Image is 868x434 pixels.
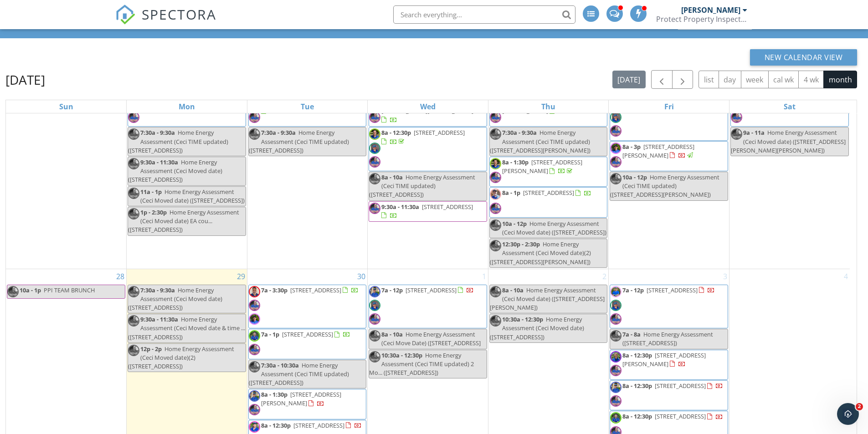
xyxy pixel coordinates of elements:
[502,128,537,137] span: 7:30a - 9:30a
[488,81,609,269] td: Go to September 25, 2025
[249,313,260,325] img: img_4059.jpeg
[369,203,380,214] img: 20250324_184036.jpg
[128,286,222,311] span: Home Energy Assessment (Ceci Moved date) ([STREET_ADDRESS])
[782,100,797,113] a: Saturday
[393,5,575,24] input: Search everything...
[610,125,621,137] img: 20250324_184036.jpg
[261,286,288,294] span: 7a - 3:30p
[128,286,139,297] img: 20250324_184036.jpg
[381,128,411,137] span: 8a - 12:30p
[128,128,139,140] img: 20250324_184036.jpg
[44,286,95,294] span: PPI TEAM BRUNCH
[610,285,728,329] a: 7a - 12p [STREET_ADDRESS]
[622,143,694,159] span: [STREET_ADDRESS][PERSON_NAME]
[622,382,652,390] span: 8a - 12:30p
[502,189,520,197] span: 8a - 1p
[610,173,621,184] img: 20250324_184036.jpg
[369,313,380,325] img: 20250324_184036.jpg
[249,128,260,140] img: 20250324_184036.jpg
[677,16,753,31] a: Calendar Settings
[6,81,127,269] td: Go to September 21, 2025
[128,208,239,234] span: Home Energy Assessment (Ceci Moved date) EA cou... ([STREET_ADDRESS])
[502,158,529,166] span: 8a - 1:30p
[140,188,245,204] span: Home Energy Assessment (Ceci Moved date) ([STREET_ADDRESS])
[719,71,741,88] button: day
[7,286,19,297] img: 20250324_184036.jpg
[610,395,621,407] img: 20250324_184036.jpg
[699,71,719,88] button: list
[601,269,608,284] a: Go to October 2, 2025
[610,286,621,297] img: img_4681.jpg
[721,269,729,284] a: Go to October 3, 2025
[261,128,296,137] span: 7:30a - 9:30a
[369,173,380,184] img: 20250324_184036.jpg
[490,240,501,251] img: 20250324_184036.jpg
[729,81,850,269] td: Go to September 27, 2025
[622,351,706,368] span: [STREET_ADDRESS][PERSON_NAME]
[115,12,216,31] a: SPECTORA
[369,127,487,171] a: 8a - 12:30p [STREET_ADDRESS]
[127,81,247,269] td: Go to September 22, 2025
[355,269,367,284] a: Go to September 30, 2025
[622,143,641,151] span: 8a - 3p
[368,81,488,269] td: Go to September 24, 2025
[490,112,501,123] img: 20250324_184036.jpg
[622,330,641,338] span: 7a - 8a
[140,158,178,166] span: 9:30a - 11:30a
[489,187,608,217] a: 8a - 1p [STREET_ADDRESS]
[369,330,380,342] img: 20250324_184036.jpg
[610,382,621,393] img: img_5221.jpeg
[128,208,139,220] img: 20250324_184036.jpg
[128,345,139,356] img: 20250324_184036.jpg
[128,158,139,169] img: 20250324_184036.jpg
[369,285,487,329] a: 7a - 12p [STREET_ADDRESS]
[177,100,197,113] a: Monday
[381,330,403,338] span: 8a - 10a
[502,158,582,175] a: 8a - 1:30p [STREET_ADDRESS][PERSON_NAME]
[418,100,437,113] a: Wednesday
[490,315,501,327] img: 20250324_184036.jpg
[490,158,501,169] img: img_1666.jpeg
[622,351,706,368] a: 8a - 12:30p [STREET_ADDRESS][PERSON_NAME]
[842,269,850,284] a: Go to October 4, 2025
[610,365,621,376] img: 20250324_184036.jpg
[655,412,706,420] span: [STREET_ADDRESS]
[142,5,216,24] span: SPECTORA
[502,240,540,248] span: 12:30p - 2:30p
[381,203,419,211] span: 9:30a - 11:30a
[369,351,380,363] img: 20250324_184036.jpg
[655,382,706,390] span: [STREET_ADDRESS]
[414,128,465,137] span: [STREET_ADDRESS]
[128,188,139,199] img: 20250324_184036.jpg
[622,351,652,359] span: 8a - 12:30p
[249,344,260,355] img: 20250324_184036.jpg
[768,71,799,88] button: cal wk
[128,345,234,370] span: Home Energy Assessment (Ceci Moved date)(2) ([STREET_ADDRESS])
[731,112,742,123] img: 20250324_184036.jpg
[261,361,299,369] span: 7:30a - 10:30a
[369,286,380,297] img: img_5221.jpeg
[369,351,474,377] span: Home Energy Assessment (Ceci TIME updated) 2 Mo... ([STREET_ADDRESS])
[610,173,719,199] span: Home Energy Assessment (Ceci TIME updated) ([STREET_ADDRESS][PERSON_NAME])
[609,81,729,269] td: Go to September 26, 2025
[490,220,501,231] img: 20250324_184036.jpg
[140,128,175,137] span: 7:30a - 9:30a
[731,128,846,154] span: Home Energy Assessment (Ceci Moved date) ([STREET_ADDRESS][PERSON_NAME][PERSON_NAME])
[741,71,769,88] button: week
[837,403,859,425] iframe: Intercom live chat
[610,350,728,380] a: 8a - 12:30p [STREET_ADDRESS][PERSON_NAME]
[5,71,45,89] h2: [DATE]
[490,128,591,154] span: Home Energy Assessment (Ceci TIME updated) ([STREET_ADDRESS][PERSON_NAME])
[140,188,162,196] span: 11a - 1p
[502,220,606,236] span: Home Energy Assessment (Ceci Moved date) ([STREET_ADDRESS])
[502,220,527,228] span: 10a - 12p
[502,286,524,294] span: 8a - 10a
[381,351,422,359] span: 10:30a - 12:30p
[20,286,41,294] span: 10a - 1p
[249,361,260,373] img: 20250324_184036.jpg
[381,203,473,220] a: 9:30a - 11:30a [STREET_ADDRESS]
[249,286,260,297] img: img_1073.jpeg
[502,158,582,175] span: [STREET_ADDRESS][PERSON_NAME]
[114,269,126,284] a: Go to September 28, 2025
[381,173,403,181] span: 8a - 10a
